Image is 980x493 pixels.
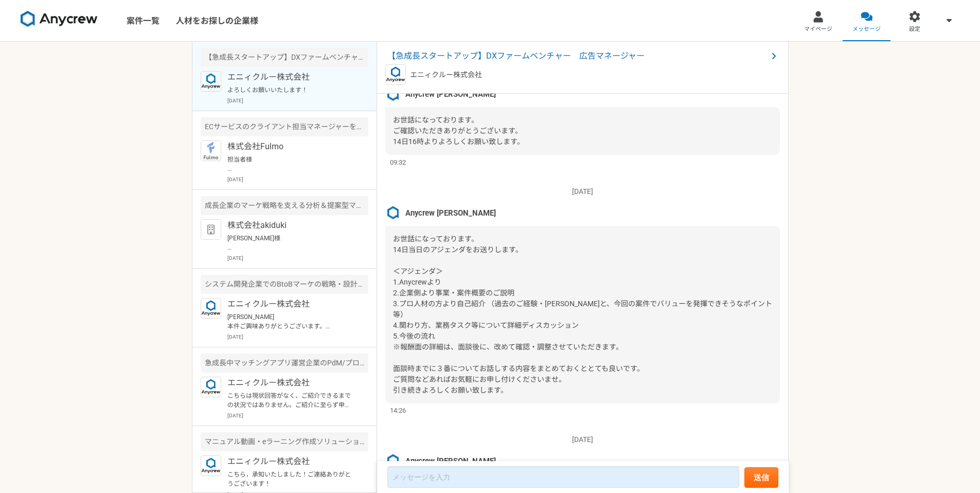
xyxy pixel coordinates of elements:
[227,377,354,389] p: エニィクルー株式会社
[227,470,354,488] p: こちら，承知いたしました！ご連絡ありがとうございます！
[804,25,832,33] span: マイページ
[385,453,401,469] img: %E3%82%B9%E3%82%AF%E3%83%AA%E3%83%BC%E3%83%B3%E3%82%B7%E3%83%A7%E3%83%83%E3%83%88_2025-08-07_21.4...
[227,175,368,183] p: [DATE]
[385,64,406,85] img: logo_text_blue_01.png
[227,71,354,83] p: エニィクルー株式会社
[227,85,354,95] p: よろしくお願いいたします！
[201,354,368,373] div: 急成長中マッチングアプリ運営企業のPdM/プロダクト企画
[227,391,354,410] p: こちらは現状回答がなく、ご紹介できるまでの状況ではありません。ご紹介に至らず申し訳ございません。
[201,455,221,476] img: logo_text_blue_01.png
[410,69,482,80] p: エニィクルー株式会社
[201,219,221,240] img: default_org_logo-42cde973f59100197ec2c8e796e4974ac8490bb5b08a0eb061ff975e4574aa76.png
[227,140,354,153] p: 株式会社Fulmo
[405,89,496,100] span: Anycrew [PERSON_NAME]
[387,50,768,62] span: 【急成長スタートアップ】DXファームベンチャー 広告マネージャー
[393,235,772,394] span: お世話になっております。 14日当日のアジェンダをお送りします。 ＜アジェンダ＞ 1.Anycrewより 2.企業側より事業・案件概要のご説明 3.プロ人材の方より自己紹介 （過去のご経験・[P...
[227,155,354,173] p: 担当者様 お世話になります、[PERSON_NAME]です。 内容承知いたしました。 またご縁がございましたら、よろしくお願いいたします。
[390,157,406,167] span: 09:32
[227,254,368,262] p: [DATE]
[385,434,780,445] p: [DATE]
[909,25,920,33] span: 設定
[201,275,368,294] div: システム開発企業でのBtoBマーケの戦略・設計や実務までをリードできる人材を募集
[227,333,368,341] p: [DATE]
[744,467,778,488] button: 送信
[201,196,368,215] div: 成長企業のマーケ戦略を支える分析＆提案型マーケター募集（業務委託）
[852,25,881,33] span: メッセージ
[201,432,368,451] div: マニュアル動画・eラーニング作成ソリューション展開ベンチャー マーケティング
[227,234,354,252] p: [PERSON_NAME]様 お世話になります、[PERSON_NAME]です。 ご丁寧なご連絡ありがとうございます。 徳川
[227,412,368,419] p: [DATE]
[405,455,496,467] span: Anycrew [PERSON_NAME]
[385,205,401,221] img: %E3%82%B9%E3%82%AF%E3%83%AA%E3%83%BC%E3%83%B3%E3%82%B7%E3%83%A7%E3%83%83%E3%83%88_2025-08-07_21.4...
[201,298,221,319] img: logo_text_blue_01.png
[21,11,98,27] img: 8DqYSo04kwAAAAASUVORK5CYII=
[201,48,368,67] div: 【急成長スタートアップ】DXファームベンチャー 広告マネージャー
[201,140,221,161] img: icon_01.jpg
[393,116,524,146] span: お世話になっております。 ご確認いただきありがとうございます。 14日16時よりよろしくお願い致します。
[227,455,354,468] p: エニィクルー株式会社
[227,312,354,331] p: [PERSON_NAME] 本件ご興味ありがとうございます。 こちら案件ですが現状別の方で進んでおりご紹介が難しい状況でございます。ご紹介に至らず申し訳ございません。 引き続きよろしくお願い致します。
[227,298,354,310] p: エニィクルー株式会社
[227,97,368,104] p: [DATE]
[385,87,401,102] img: %E3%82%B9%E3%82%AF%E3%83%AA%E3%83%BC%E3%83%B3%E3%82%B7%E3%83%A7%E3%83%83%E3%83%88_2025-08-07_21.4...
[385,186,780,197] p: [DATE]
[201,117,368,136] div: ECサービスのクライアント担当マネージャーを募集！
[201,71,221,92] img: logo_text_blue_01.png
[405,207,496,219] span: Anycrew [PERSON_NAME]
[390,406,406,415] span: 14:26
[227,219,354,232] p: 株式会社akiduki
[201,377,221,397] img: logo_text_blue_01.png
